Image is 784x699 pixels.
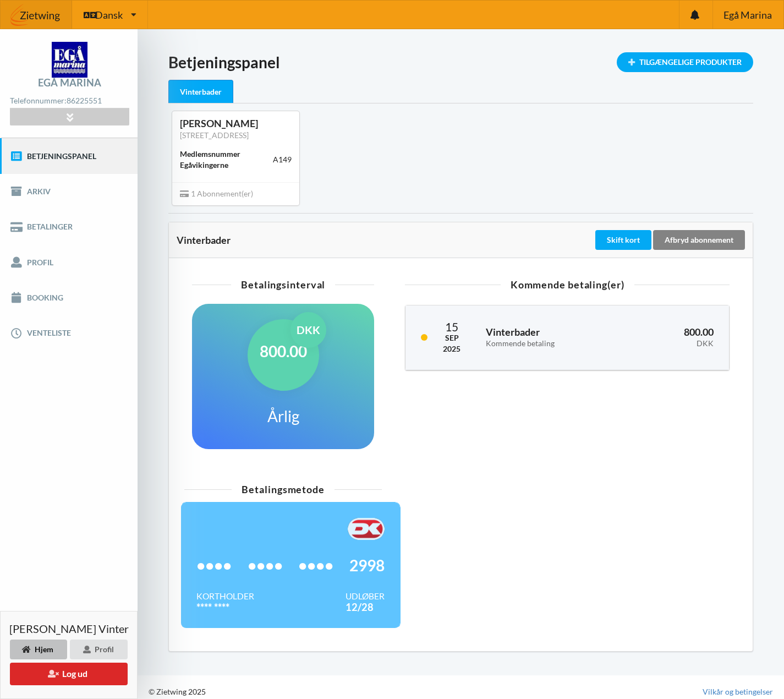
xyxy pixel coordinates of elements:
span: Egå Marina [723,10,772,20]
div: Tilgængelige Produkter [617,52,753,72]
img: F+AAQC4Rur0ZFP9BwAAAABJRU5ErkJggg== [348,518,385,540]
span: [PERSON_NAME] Vinter [9,623,129,634]
div: Vinterbader [168,80,233,103]
h3: 800.00 [627,326,714,348]
div: Medlemsnummer Egåvikingerne [180,149,273,171]
h1: Betjeningspanel [168,52,753,72]
div: [PERSON_NAME] [180,117,292,130]
div: Vinterbader [177,234,593,245]
div: Kommende betaling(er) [405,280,730,290]
h3: Vinterbader [486,326,611,348]
div: Hjem [10,640,67,659]
span: Dansk [95,10,123,20]
div: Betalingsinterval [192,280,374,290]
div: 12/28 [346,602,385,613]
span: •••• [196,560,232,571]
button: Log ud [10,663,128,685]
div: Betalingsmetode [184,484,382,494]
h1: 800.00 [260,341,307,361]
a: Vilkår og betingelser [703,686,773,697]
div: Udløber [346,591,385,602]
strong: 86225551 [67,96,102,105]
div: DKK [627,339,714,348]
div: A149 [273,154,292,165]
div: Kommende betaling [486,339,611,348]
h1: Årlig [267,406,299,426]
span: •••• [248,560,283,571]
span: 2998 [349,560,385,571]
div: 2025 [443,343,460,354]
div: Kortholder [196,591,254,602]
div: DKK [290,312,326,348]
div: Afbryd abonnement [653,230,745,250]
span: •••• [298,560,333,571]
a: [STREET_ADDRESS] [180,130,249,140]
div: 15 [443,321,460,332]
div: Telefonnummer: [10,94,129,108]
div: Sep [443,332,460,343]
div: Profil [70,640,128,659]
span: 1 Abonnement(er) [180,189,253,198]
img: logo [52,42,87,78]
div: Egå Marina [38,78,101,88]
div: Skift kort [595,230,651,250]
